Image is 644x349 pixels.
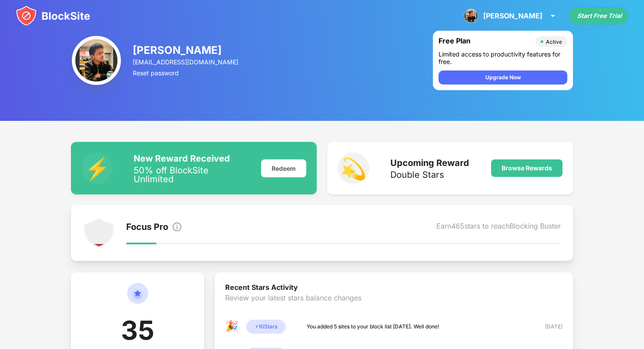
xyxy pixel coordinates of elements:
div: [EMAIL_ADDRESS][DOMAIN_NAME] [133,58,240,66]
img: circle-star.svg [127,283,148,314]
div: Limited access to productivity features for free. [439,50,567,65]
div: New Reward Received [134,153,251,164]
div: Active [546,39,562,45]
div: animation [569,7,628,25]
div: [PERSON_NAME] [133,44,240,56]
div: Redeem [261,159,306,177]
div: Free Plan [439,36,531,47]
img: ACg8ocLoTfpz8WfZR4wP-88l7IcUlmcfhYPhtb5jOuuFWAmccrsbJnkj=s96-c [464,9,478,23]
div: Recent Stars Activity [225,283,563,293]
div: Upgrade Now [485,73,521,82]
div: 50% off BlockSite Unlimited [134,166,251,183]
div: Earn 465 stars to reach Blocking Buster [436,222,561,234]
div: You added 5 sites to your block list [DATE]. Well done! [307,322,439,331]
div: Review your latest stars balance changes [225,293,563,320]
div: ⚡️ [81,152,113,184]
div: 💫 [338,152,369,184]
img: blocksite-icon.svg [16,5,90,26]
div: Focus Pro [126,222,168,234]
div: 🎉 [225,320,239,334]
div: Double Stars [390,170,469,179]
img: points-level-1.svg [83,217,115,249]
div: Browse Rewards [502,165,552,172]
div: Upcoming Reward [390,158,469,168]
div: Reset password [133,69,240,77]
div: + 10 Stars [246,320,286,334]
img: info.svg [172,222,182,232]
div: [DATE] [531,322,563,331]
img: ACg8ocLoTfpz8WfZR4wP-88l7IcUlmcfhYPhtb5jOuuFWAmccrsbJnkj=s96-c [72,36,121,85]
div: [PERSON_NAME] [483,11,542,20]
